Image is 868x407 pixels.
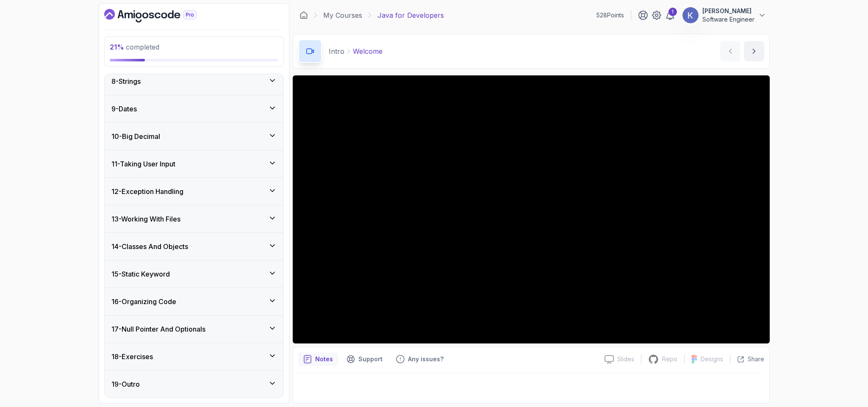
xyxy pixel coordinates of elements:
[111,76,141,86] h3: 8 - Strings
[662,355,677,363] p: Repo
[748,355,764,363] p: Share
[377,10,444,20] p: Java for Developers
[105,343,283,370] button: 18-Exercises
[105,178,283,205] button: 12-Exception Handling
[358,355,383,363] p: Support
[105,123,283,150] button: 10-Big Decimal
[111,379,140,389] h3: 19 - Outro
[111,269,170,279] h3: 15 - Static Keyword
[341,352,388,366] button: Support button
[111,104,137,114] h3: 9 - Dates
[744,41,764,61] button: next content
[720,41,740,61] button: previous content
[391,352,449,366] button: Feedback button
[110,43,124,51] span: 21 %
[617,355,634,363] p: Slides
[300,11,308,19] a: Dashboard
[111,296,176,307] h3: 16 - Organizing Code
[105,68,283,95] button: 8-Strings
[111,324,205,334] h3: 17 - Null Pointer And Optionals
[682,7,766,24] button: user profile image[PERSON_NAME]Software Engineer
[293,75,770,343] iframe: 1 - Hi
[298,352,338,366] button: notes button
[730,355,764,363] button: Share
[105,260,283,288] button: 15-Static Keyword
[329,46,344,56] p: Intro
[315,355,333,363] p: Notes
[702,7,754,15] p: [PERSON_NAME]
[665,10,675,20] a: 1
[323,10,362,20] a: My Courses
[105,316,283,343] button: 17-Null Pointer And Optionals
[105,205,283,233] button: 13-Working With Files
[105,371,283,398] button: 19-Outro
[111,241,188,252] h3: 14 - Classes And Objects
[105,150,283,177] button: 11-Taking User Input
[111,214,180,224] h3: 13 - Working With Files
[105,95,283,122] button: 9-Dates
[408,355,444,363] p: Any issues?
[701,355,723,363] p: Designs
[111,131,160,141] h3: 10 - Big Decimal
[353,46,383,56] p: Welcome
[111,159,175,169] h3: 11 - Taking User Input
[596,11,624,19] p: 528 Points
[682,7,699,23] img: user profile image
[110,43,159,51] span: completed
[105,288,283,315] button: 16-Organizing Code
[702,15,754,24] p: Software Engineer
[111,352,153,362] h3: 18 - Exercises
[104,9,216,22] a: Dashboard
[668,8,677,16] div: 1
[105,233,283,260] button: 14-Classes And Objects
[111,186,183,197] h3: 12 - Exception Handling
